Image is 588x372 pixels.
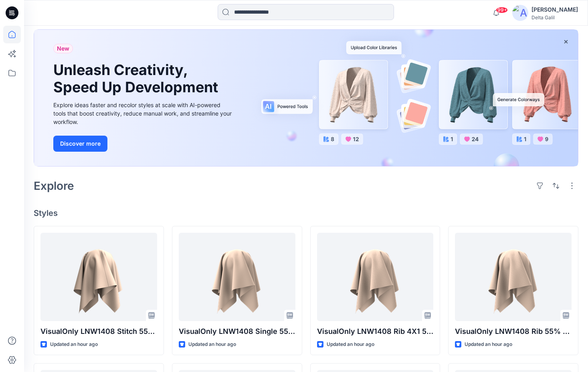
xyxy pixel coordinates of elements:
[34,179,74,192] h2: Explore
[327,340,374,349] p: Updated an hour ago
[179,326,295,337] p: VisualOnly LNW1408 Single 55% Nylon 45% Elastane
[179,233,295,321] a: VisualOnly LNW1408 Single 55% Nylon 45% Elastane
[40,326,157,337] p: VisualOnly LNW1408 Stitch 55% Nylon 45% Elastane
[317,233,434,321] a: VisualOnly LNW1408 Rib 4X1 55% Nylon 45% Elastane
[53,136,234,152] a: Discover more
[531,14,578,20] div: Delta Galil
[465,340,512,349] p: Updated an hour ago
[455,326,572,337] p: VisualOnly LNW1408 Rib 55% Nylon 45% Elastane
[50,340,98,349] p: Updated an hour ago
[531,5,578,14] div: [PERSON_NAME]
[53,61,222,96] h1: Unleash Creativity, Speed Up Development
[53,101,234,126] div: Explore ideas faster and recolor styles at scale with AI-powered tools that boost creativity, red...
[188,340,236,349] p: Updated an hour ago
[455,233,572,321] a: VisualOnly LNW1408 Rib 55% Nylon 45% Elastane
[40,233,157,321] a: VisualOnly LNW1408 Stitch 55% Nylon 45% Elastane
[317,326,434,337] p: VisualOnly LNW1408 Rib 4X1 55% Nylon 45% Elastane
[57,44,69,53] span: New
[34,208,578,218] h4: Styles
[53,136,107,152] button: Discover more
[496,7,508,13] span: 99+
[512,5,528,21] img: avatar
